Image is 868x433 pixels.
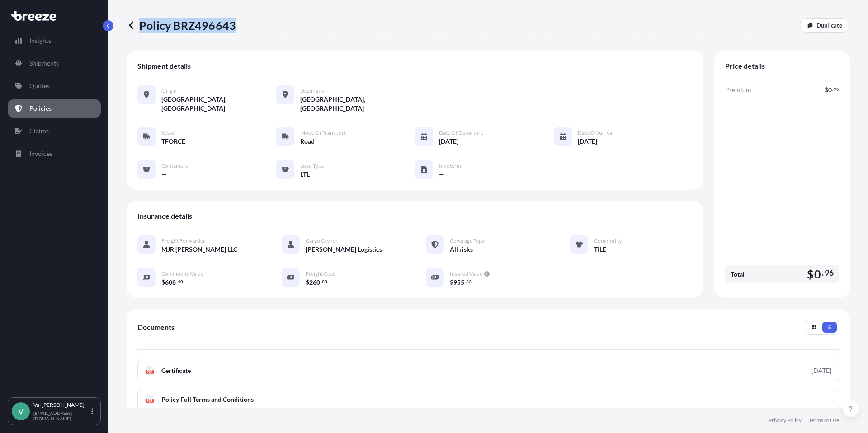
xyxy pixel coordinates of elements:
[816,21,842,30] p: Duplicate
[309,279,320,286] span: 260
[8,32,101,50] a: Insights
[161,162,188,169] span: Containers
[594,245,606,254] span: TILE
[161,395,254,404] span: Policy Full Terms and Conditions
[439,162,461,169] span: Incoterm
[465,280,466,283] span: .
[147,370,153,373] text: PDF
[8,77,101,95] a: Quotes
[578,137,597,146] span: [DATE]
[8,122,101,140] a: Claims
[137,212,192,221] span: Insurance details
[594,237,622,245] span: Commodity
[137,61,191,71] span: Shipment details
[300,162,324,169] span: Load Type
[809,417,839,424] a: Terms of Use
[466,280,472,283] span: 33
[300,170,310,179] span: LTL
[769,417,802,424] a: Privacy Policy
[29,127,49,136] p: Claims
[161,245,237,254] span: MJR [PERSON_NAME] LLC
[828,87,832,93] span: 0
[29,104,52,113] p: Policies
[306,279,309,286] span: $
[306,237,338,245] span: Cargo Owner
[300,95,415,113] span: [GEOGRAPHIC_DATA], [GEOGRAPHIC_DATA]
[450,270,482,278] span: Insured Value
[147,399,153,402] text: PDF
[18,407,24,416] span: V
[137,323,175,332] span: Documents
[321,280,321,283] span: .
[161,87,177,94] span: Origin
[811,366,831,375] div: [DATE]
[825,270,834,276] span: 96
[731,270,745,279] span: Total
[161,366,191,375] span: Certificate
[300,137,315,146] span: Road
[8,145,101,163] a: Invoices
[807,268,814,280] span: $
[578,129,613,136] span: Date of Arrival
[178,280,183,283] span: 40
[127,18,236,33] p: Policy BRZ496643
[29,36,51,45] p: Insights
[137,388,839,411] a: PDFPolicy Full Terms and Conditions
[8,99,101,118] a: Policies
[29,81,50,90] p: Quotes
[161,129,176,136] span: Vessel
[161,95,276,113] span: [GEOGRAPHIC_DATA], [GEOGRAPHIC_DATA]
[825,87,828,93] span: $
[322,280,327,283] span: 08
[161,137,185,146] span: TFORCE
[439,170,444,179] span: —
[306,270,335,278] span: Freight Cost
[8,54,101,72] a: Shipments
[439,129,483,136] span: Date of Departure
[165,279,176,286] span: 608
[450,245,473,254] span: All risks
[29,59,59,68] p: Shipments
[161,237,205,245] span: Freight Forwarder
[300,129,346,136] span: Mode of Transport
[834,88,839,91] span: 96
[161,279,165,286] span: $
[161,270,203,278] span: Commodity Value
[300,87,328,94] span: Destination
[800,18,850,33] a: Duplicate
[29,149,52,158] p: Invoices
[822,270,824,276] span: .
[453,279,464,286] span: 955
[725,85,751,94] span: Premium
[137,359,839,382] a: PDFCertificate[DATE]
[832,88,833,91] span: .
[306,245,382,254] span: [PERSON_NAME] Logistics
[439,137,458,146] span: [DATE]
[450,237,485,245] span: Coverage Type
[161,170,167,179] span: —
[33,401,90,409] p: Val [PERSON_NAME]
[450,279,453,286] span: $
[33,410,90,421] p: [EMAIL_ADDRESS][DOMAIN_NAME]
[176,280,177,283] span: .
[814,268,821,280] span: 0
[725,61,765,71] span: Price details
